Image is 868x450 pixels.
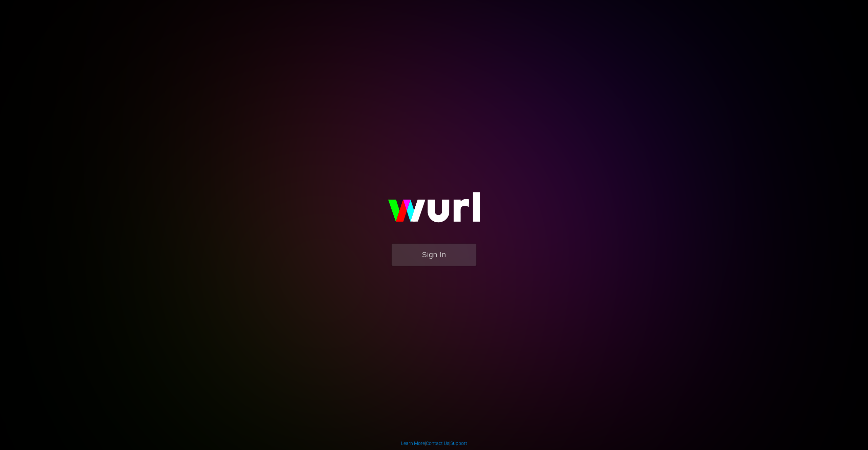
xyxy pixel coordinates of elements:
div: | | [401,440,467,447]
button: Sign In [392,244,476,266]
img: wurl-logo-on-black-223613ac3d8ba8fe6dc639794a292ebdb59501304c7dfd60c99c58986ef67473.svg [366,178,502,243]
a: Learn More [401,441,425,446]
a: Support [450,441,467,446]
a: Contact Us [426,441,449,446]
